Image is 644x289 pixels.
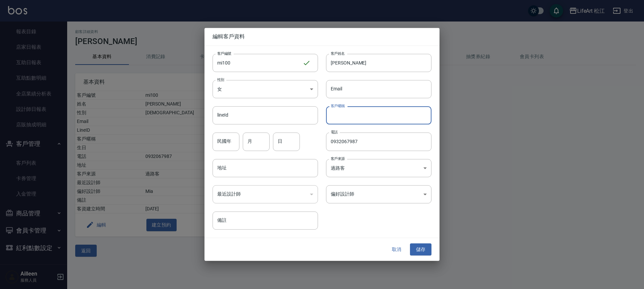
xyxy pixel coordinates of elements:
button: 取消 [386,243,407,256]
label: 客戶編號 [217,51,231,56]
div: 女 [213,80,318,98]
div: 過路客 [326,159,431,177]
label: 電話 [331,130,338,135]
span: 編輯客戶資料 [213,33,431,40]
label: 客戶暱稱 [331,104,345,109]
label: 性別 [217,77,224,82]
label: 客戶姓名 [331,51,345,56]
button: 儲存 [410,243,431,256]
label: 客戶來源 [331,156,345,161]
